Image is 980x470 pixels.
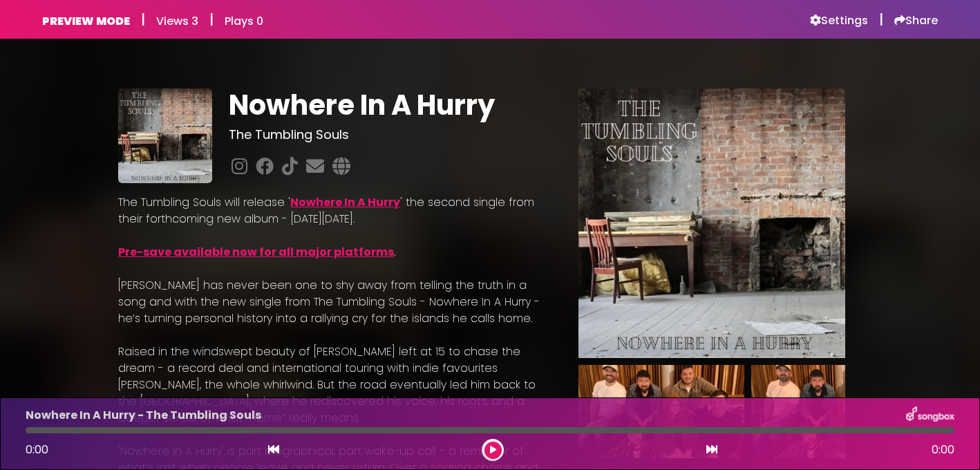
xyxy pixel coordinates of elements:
[42,15,130,28] h6: PREVIEW MODE
[932,442,954,458] span: 0:00
[879,11,883,28] h5: |
[229,127,545,142] h3: The Tumbling Souls
[26,407,261,424] p: Nowhere In A Hurry - The Tumbling Souls
[229,88,545,122] h1: Nowhere In A Hurry
[141,11,145,28] h5: |
[578,88,845,357] img: Main Media
[209,11,214,28] h5: |
[118,244,394,260] a: Pre-save available now for all major platforms
[118,277,545,327] p: [PERSON_NAME] has never been one to shy away from telling the truth in a song and with the new si...
[751,365,917,458] img: 6GsWanlwSEGNTrGLcpPp
[26,442,48,458] span: 0:00
[225,15,263,28] h6: Plays 0
[156,15,198,28] h6: Views 3
[906,406,954,424] img: songbox-logo-white.png
[578,365,744,458] img: h7Oj0iWbT867Bb53q9za
[290,194,400,210] a: Nowhere In A Hurry
[894,14,938,28] a: Share
[118,194,545,227] p: The Tumbling Souls will release ' ' the second single from their forthcoming new album - [DATE][D...
[118,88,212,182] img: T6Dm3mjfRgOIulaSU6Wg
[118,344,545,426] p: Raised in the windswept beauty of [PERSON_NAME] left at 15 to chase the dream - a record deal and...
[810,14,868,28] a: Settings
[118,244,545,261] p: .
